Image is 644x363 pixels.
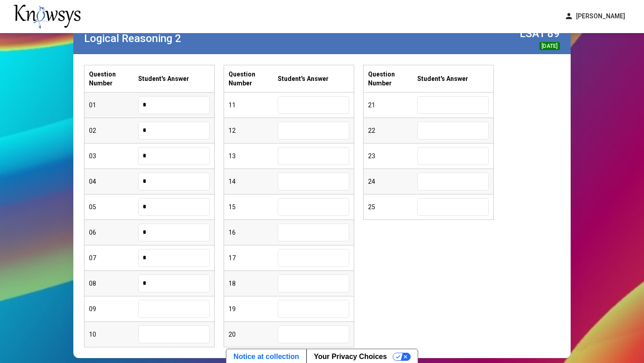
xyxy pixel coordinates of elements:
div: 11 [229,101,278,110]
div: [DATE] [539,42,560,50]
div: 06 [89,228,138,237]
div: 23 [368,152,417,160]
div: 16 [229,228,278,237]
div: 25 [368,203,417,211]
img: knowsys-logo.png [13,4,80,29]
label: Question Number [229,70,278,88]
div: 18 [229,279,278,288]
span: person [564,12,573,21]
label: Student's Answer [417,74,468,83]
div: 05 [89,203,138,211]
label: Question Number [89,70,138,88]
div: 14 [229,177,278,186]
div: 03 [89,152,138,160]
div: 09 [89,304,138,313]
button: person[PERSON_NAME] [559,9,631,24]
div: 08 [89,279,138,288]
label: Student's Answer [278,74,329,83]
div: 17 [229,253,278,262]
label: 89 [547,27,560,40]
div: 02 [89,126,138,135]
div: 19 [229,304,278,313]
div: 10 [89,330,138,339]
label: LSAT [520,27,546,40]
div: 21 [368,101,417,110]
div: 15 [229,203,278,211]
div: 12 [229,126,278,135]
div: 01 [89,101,138,110]
label: Question Number [368,70,417,88]
div: 13 [229,152,278,160]
div: 07 [89,253,138,262]
label: Student's Answer [138,74,189,83]
div: 22 [368,126,417,135]
div: 24 [368,177,417,186]
div: 04 [89,177,138,186]
label: Logical Reasoning 2 [84,32,181,45]
div: 20 [229,330,278,339]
